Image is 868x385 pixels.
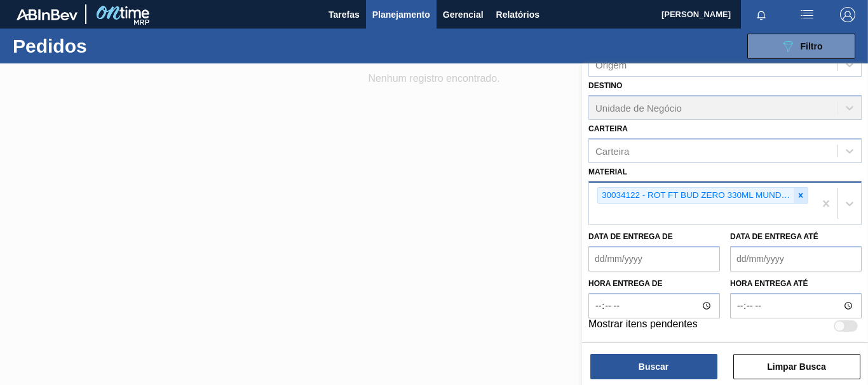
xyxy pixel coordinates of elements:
span: Planejamento [372,7,430,22]
span: Relatórios [496,7,539,22]
label: Data de Entrega de [588,232,673,241]
img: userActions [799,7,815,22]
label: Material [588,167,627,176]
button: Notificações [741,6,782,23]
h1: Pedidos [13,39,191,53]
input: dd/mm/yyyy [730,246,862,271]
label: Carteira [588,124,628,133]
label: Hora entrega de [588,275,720,293]
div: Carteira [595,145,629,156]
div: 30034122 - ROT FT BUD ZERO 330ML MUNDIAL [598,188,794,204]
span: Tarefas [329,7,360,22]
img: TNhmsLtSVTkK8tSr43FrP2fwEKptu5GPRR3wAAAABJRU5ErkJggg== [17,9,78,20]
img: Logout [840,7,855,22]
label: Destino [588,81,622,90]
span: Filtro [801,41,823,51]
span: Gerencial [443,7,484,22]
div: Origem [595,60,627,70]
label: Hora entrega até [730,275,862,293]
label: Mostrar itens pendentes [588,318,698,334]
button: Filtro [747,34,855,59]
input: dd/mm/yyyy [588,246,720,271]
label: Data de Entrega até [730,232,818,241]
